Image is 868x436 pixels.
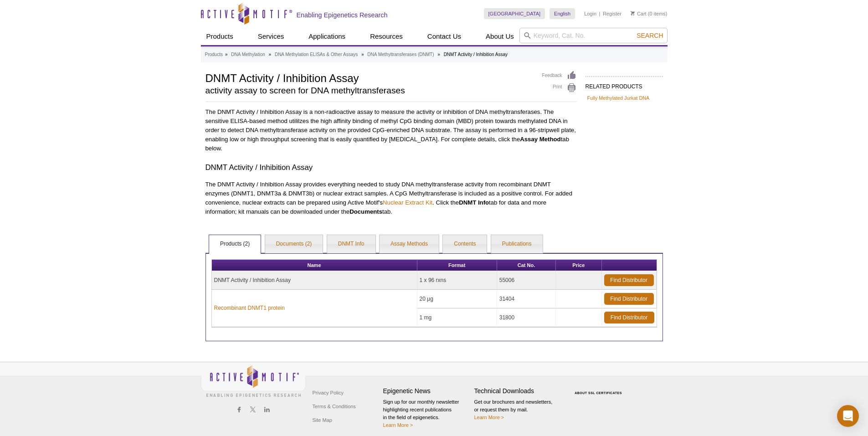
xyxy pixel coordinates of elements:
[231,51,265,59] a: DNA Methylation
[542,71,576,81] a: Feedback
[297,11,388,19] h2: Enabling Epigenetics Research
[209,235,261,253] a: Products (2)
[417,290,497,308] td: 20 µg
[497,260,556,271] th: Cat No.
[437,52,440,57] li: »
[383,387,470,395] h4: Epigenetic News
[361,52,364,57] li: »
[225,52,228,57] li: »
[310,386,346,400] a: Privacy Policy
[474,398,561,421] p: Get our brochures and newsletters, or request them by mail.
[383,422,413,428] a: Learn More >
[214,304,285,312] a: Recombinant DNMT1 protein
[631,8,668,19] li: (0 items)
[480,28,519,45] a: About Us
[205,71,533,84] h1: DNMT Activity / Inhibition Assay
[491,235,543,253] a: Publications
[604,293,654,305] a: Find Distributor
[599,8,601,19] li: |
[519,28,668,43] input: Keyword, Cat. No.
[205,162,576,173] h3: DNMT Activity / Inhibition Assay
[459,199,489,206] strong: DNMT Info
[265,235,323,253] a: Documents (2)
[212,260,417,271] th: Name
[604,312,654,323] a: Find Distributor
[584,10,596,17] a: Login
[634,31,666,40] button: Search
[603,10,621,17] a: Register
[497,271,556,290] td: 55006
[365,28,408,45] a: Resources
[631,11,635,15] img: Your Cart
[443,235,487,253] a: Contents
[252,28,290,45] a: Services
[575,391,622,395] a: ABOUT SSL CERTIFICATES
[269,52,272,57] li: »
[383,199,432,206] a: Nuclear Extract Kit
[417,308,497,327] td: 1 mg
[205,87,533,95] h2: activity assay to screen for DNA methyltransferases
[587,94,650,102] a: Fully Methylated Jurkat DNA
[367,51,434,59] a: DNA Methyltransferases (DNMT)
[310,413,334,427] a: Site Map
[422,28,467,45] a: Contact Us
[497,308,556,327] td: 31800
[497,290,556,308] td: 31404
[631,10,647,17] a: Cart
[474,387,561,395] h4: Technical Downloads
[380,235,439,253] a: Assay Methods
[556,260,601,271] th: Price
[349,208,382,215] strong: Documents
[586,76,663,92] h2: RELATED PRODUCTS
[303,28,351,45] a: Applications
[327,235,375,253] a: DNMT Info
[637,32,663,39] span: Search
[417,260,497,271] th: Format
[550,8,575,19] a: English
[542,83,576,93] a: Print
[205,180,576,216] p: The DNMT Activity / Inhibition Assay provides everything needed to study DNA methyltransferase ac...
[383,398,470,429] p: Sign up for our monthly newsletter highlighting recent publications in the field of epigenetics.
[474,415,504,420] a: Learn More >
[310,400,358,413] a: Terms & Conditions
[205,51,223,59] a: Products
[275,51,358,59] a: DNA Methylation ELISAs & Other Assays
[201,28,239,45] a: Products
[201,362,306,399] img: Active Motif,
[604,274,654,286] a: Find Distributor
[565,378,634,398] table: Click to Verify - This site chose Symantec SSL for secure e-commerce and confidential communicati...
[520,136,560,143] strong: Assay Method
[417,271,497,290] td: 1 x 96 rxns
[837,405,859,427] div: Open Intercom Messenger
[484,8,545,19] a: [GEOGRAPHIC_DATA]
[444,52,508,57] li: DNMT Activity / Inhibition Assay
[205,108,576,153] p: The DNMT Activity / Inhibition Assay is a non-radioactive assay to measure the activity or inhibi...
[212,271,417,290] td: DNMT Activity / Inhibition Assay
